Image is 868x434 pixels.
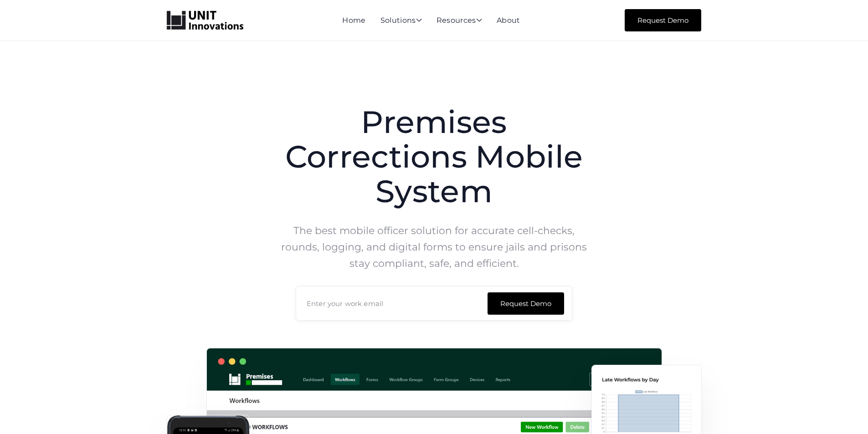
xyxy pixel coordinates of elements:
[296,286,572,321] form: Quick Demo Form
[380,17,422,25] div: Solutions
[380,17,422,25] div: Solutions
[437,17,482,25] div: Resources
[476,16,482,24] span: 
[342,16,365,25] a: Home
[497,16,520,25] a: About
[625,9,701,31] a: Request Demo
[281,105,587,209] h1: Premises Corrections Mobile System
[296,286,572,321] input: Enter your work email
[416,16,422,24] span: 
[167,11,243,30] a: home
[437,17,482,25] div: Resources
[488,292,564,315] input: Request Demo
[281,223,587,272] p: The best mobile officer solution for accurate cell-checks, rounds, logging, and digital forms to ...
